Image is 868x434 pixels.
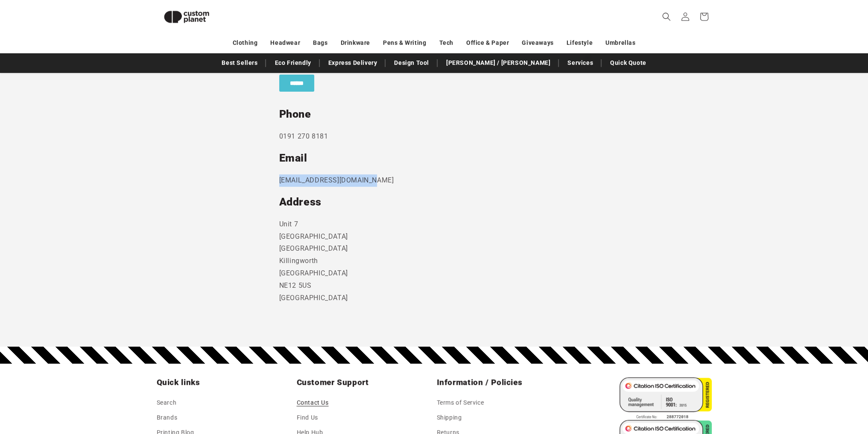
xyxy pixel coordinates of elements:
a: Contact Us [297,397,329,410]
h2: Email [279,151,589,165]
a: Lifestyle [567,35,593,50]
h2: Information / Policies [437,377,572,388]
h2: Customer Support [297,377,432,388]
p: [EMAIL_ADDRESS][DOMAIN_NAME] [279,174,589,187]
h2: Phone [279,107,589,121]
img: ISO 9001 Certified [620,377,712,420]
img: Custom Planet [157,3,216,30]
a: Brands [157,410,178,425]
a: Pens & Writing [383,35,426,50]
a: Search [157,397,177,410]
p: Unit 7 [GEOGRAPHIC_DATA] [GEOGRAPHIC_DATA] Killingworth [GEOGRAPHIC_DATA] NE12 5US [GEOGRAPHIC_DATA] [279,218,589,304]
h2: Address [279,195,589,209]
a: Office & Paper [466,35,509,50]
a: Shipping [437,410,462,425]
a: Find Us [297,410,318,425]
a: Tech [439,35,453,50]
a: Giveaways [522,35,553,50]
a: Terms of Service [437,397,484,410]
a: Services [563,55,597,70]
iframe: Chat Widget [725,342,868,434]
h2: Quick links [157,377,292,388]
a: Design Tool [390,55,433,70]
a: Quick Quote [606,55,651,70]
a: Clothing [233,35,258,50]
a: Umbrellas [605,35,635,50]
p: 0191 270 8181 [279,130,589,143]
a: Eco Friendly [270,55,315,70]
a: [PERSON_NAME] / [PERSON_NAME] [442,55,555,70]
a: Best Sellers [217,55,262,70]
summary: Search [657,7,676,26]
a: Express Delivery [324,55,382,70]
a: Bags [313,35,327,50]
a: Drinkware [341,35,370,50]
a: Headwear [270,35,300,50]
